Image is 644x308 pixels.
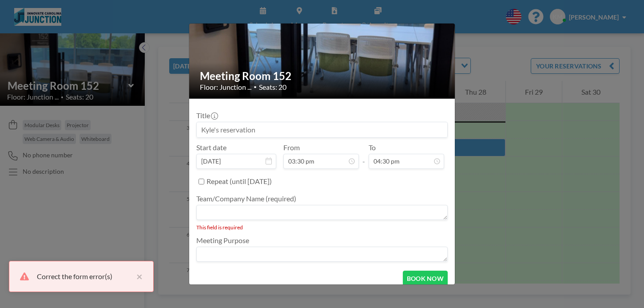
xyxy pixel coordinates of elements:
div: This field is required [196,224,448,231]
button: close [132,271,143,282]
span: • [254,84,257,90]
input: Kyle's reservation [197,122,447,137]
label: Team/Company Name (required) [196,194,296,203]
span: Seats: 20 [259,83,286,92]
div: Correct the form error(s) [37,271,132,282]
span: - [362,146,365,166]
label: Meeting Purpose [196,236,249,245]
label: From [283,143,300,152]
label: Start date [196,143,227,152]
h2: Meeting Room 152 [200,69,445,83]
label: To [369,143,376,152]
label: Title [196,111,217,120]
span: Floor: Junction ... [200,83,251,92]
label: Repeat (until [DATE]) [207,177,272,186]
button: BOOK NOW [403,271,448,286]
